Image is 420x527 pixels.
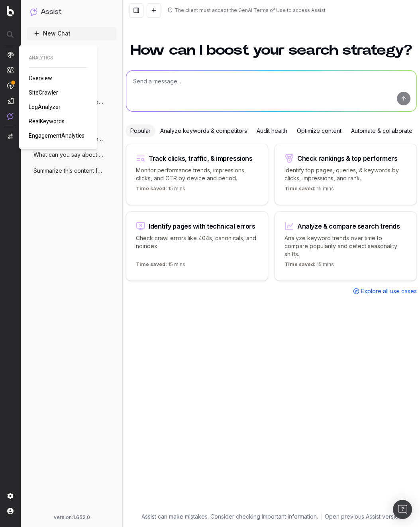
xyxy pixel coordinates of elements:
[33,167,104,175] span: Summarize this content [URL][PERSON_NAME]
[325,513,402,521] a: Open previous Assist version
[393,500,412,519] div: Open Intercom Messenger
[29,132,84,139] span: EngagementAnalytics
[29,104,61,110] span: LogAnalyzer
[285,186,334,195] p: 15 mins
[7,508,14,514] img: My account
[29,89,58,96] span: SiteCrawler
[8,134,13,139] img: Switch project
[353,287,417,295] a: Explore all use cases
[136,186,167,191] span: Time saved:
[297,155,398,162] div: Check rankings & top performers
[29,74,55,82] a: Overview
[141,513,318,521] p: Assist can make mistakes. Consider checking important information.
[30,6,113,18] button: Assist
[149,223,255,229] div: Identify pages with technical errors
[27,43,116,56] a: How to use Assist
[29,75,52,81] span: Overview
[126,124,155,137] div: Popular
[136,261,167,267] span: Time saved:
[7,493,14,499] img: Setting
[29,89,61,97] a: SiteCrawler
[136,166,258,182] p: Monitor performance trends, impressions, clicks, and CTR by device and period.
[136,234,258,258] p: Check crawl errors like 404s, canonicals, and noindex.
[29,117,68,125] a: RealKeywords
[285,186,316,191] span: Time saved:
[285,166,407,182] p: Identify top pages, queries, & keywords by clicks, impressions, and rank.
[175,7,326,14] div: The client must accept the GenAI Terms of Use to access Assist
[29,132,88,140] a: EngagementAnalytics
[7,6,14,16] img: Botify logo
[7,98,14,104] img: Studio
[285,234,407,258] p: Analyze keyword trends over time to compare popularity and detect seasonality shifts.
[30,514,113,521] div: version: 1.652.0
[155,124,252,137] div: Analyze keywords & competitors
[285,261,334,271] p: 15 mins
[27,27,116,40] button: New Chat
[252,124,292,137] div: Audit health
[7,67,14,73] img: Intelligence
[285,261,316,267] span: Time saved:
[292,124,346,137] div: Optimize content
[7,113,14,120] img: Assist
[30,8,37,16] img: Assist
[29,55,88,61] span: ANALYTICS
[7,51,14,58] img: Analytics
[136,186,185,195] p: 15 mins
[346,124,417,137] div: Automate & collaborate
[149,155,253,162] div: Track clicks, traffic, & impressions
[297,223,400,229] div: Analyze & compare search trends
[136,261,185,271] p: 15 mins
[7,82,14,89] img: Activation
[27,164,116,177] button: Summarize this content [URL][PERSON_NAME]
[361,287,417,295] span: Explore all use cases
[29,103,64,111] a: LogAnalyzer
[126,43,417,57] h1: How can I boost your search strategy?
[41,6,61,18] h1: Assist
[29,118,65,124] span: RealKeywords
